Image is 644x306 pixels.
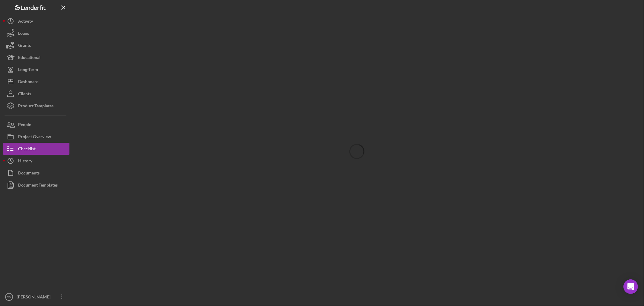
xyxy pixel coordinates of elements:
div: Activity [18,15,33,29]
div: Document Templates [18,179,58,193]
button: CM[PERSON_NAME] [3,291,69,303]
div: Product Templates [18,100,53,113]
div: Checklist [18,143,36,156]
div: People [18,119,31,132]
div: Clients [18,88,31,101]
div: Dashboard [18,76,39,89]
button: Long-Term [3,63,69,76]
div: Documents [18,167,40,181]
button: Documents [3,167,69,179]
button: Dashboard [3,76,69,88]
button: Activity [3,15,69,27]
div: Long-Term [18,63,38,77]
text: CM [7,295,11,299]
div: [PERSON_NAME] [15,291,54,304]
button: Product Templates [3,100,69,112]
div: Loans [18,27,29,41]
button: Loans [3,27,69,39]
button: History [3,155,69,167]
div: Open Intercom Messenger [623,279,638,294]
button: Grants [3,39,69,51]
button: Educational [3,51,69,63]
button: Checklist [3,143,69,155]
div: History [18,155,32,168]
div: Grants [18,39,31,53]
div: Project Overview [18,131,51,144]
button: Clients [3,88,69,100]
button: Project Overview [3,131,69,143]
button: Document Templates [3,179,69,191]
div: Educational [18,51,40,65]
button: People [3,119,69,131]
